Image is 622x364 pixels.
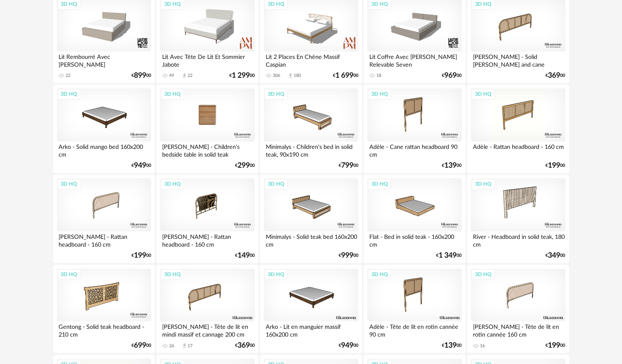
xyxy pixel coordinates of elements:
div: € 00 [437,253,462,258]
div: Adèle - Tête de lit en rotin cannée 90 cm [367,321,461,338]
a: 3D HQ Minimalys - Solid teak bed 160x200 cm €99900 [260,175,362,263]
span: 1 349 [439,253,457,258]
div: € 00 [235,343,255,348]
div: Lit Rembourré Avec [PERSON_NAME] [57,52,151,68]
span: Download icon [181,73,188,79]
div: Minimalys - Children's bed in solid teak, 90x190 cm [264,142,358,158]
div: € 00 [442,163,462,169]
span: 349 [548,253,561,258]
div: 26 [169,343,174,349]
a: 3D HQ Minimalys - Children's bed in solid teak, 90x190 cm €79900 [260,85,362,173]
div: € 00 [235,253,255,258]
div: [PERSON_NAME] - Rattan headboard - 160 cm [57,231,151,248]
div: 3D HQ [368,269,391,280]
div: 3D HQ [368,179,391,189]
div: River - Headboard in solid teak, 180 cm [471,231,565,248]
span: 139 [445,343,457,348]
div: € 00 [229,73,255,79]
div: [PERSON_NAME] - Solid [PERSON_NAME] and cane headboard, 200 cm [471,52,565,68]
div: 3D HQ [57,269,81,280]
span: 1 299 [232,73,250,79]
div: Lit 2 Places En Chêne Massif Caspian [264,52,358,68]
div: 3D HQ [161,269,184,280]
div: € 00 [339,163,358,169]
div: 22 [66,73,71,79]
div: 3D HQ [264,269,288,280]
div: € 00 [333,73,358,79]
div: € 00 [442,343,462,348]
a: 3D HQ Gentong - Solid teak headboard - 210 cm €69900 [53,265,155,353]
div: 180 [294,73,301,79]
div: [PERSON_NAME] - Rattan headboard - 160 cm [160,231,254,248]
a: 3D HQ [PERSON_NAME] - Rattan headboard - 160 cm €14900 [156,175,258,263]
span: 799 [341,163,353,169]
a: 3D HQ Adèle - Cane rattan headboard 90 cm €13900 [364,85,465,173]
div: Flat - Bed in solid teak - 160x200 cm [367,231,461,248]
a: 3D HQ [PERSON_NAME] - Tête de lit en mindi massif et cannage 200 cm 26 Download icon 17 €36900 [156,265,258,353]
div: € 00 [339,343,358,348]
div: Lit Coffre Avec [PERSON_NAME] Relevable Seven [367,52,461,68]
div: € 00 [131,253,151,258]
div: Lit Avec Tête De Lit Et Sommier Jabote [160,52,254,68]
div: € 00 [131,163,151,169]
a: 3D HQ Adèle - Tête de lit en rotin cannée 90 cm €13900 [364,265,465,353]
div: Arko - Lit en manguier massif 160x200 cm [264,321,358,338]
div: 3D HQ [57,89,81,99]
div: € 00 [442,73,462,79]
a: 3D HQ [PERSON_NAME] - Rattan headboard - 160 cm €19900 [53,175,155,263]
div: 16 [480,343,485,349]
div: 3D HQ [161,89,184,99]
div: € 00 [131,73,151,79]
div: Adèle - Cane rattan headboard 90 cm [367,142,461,158]
a: 3D HQ Flat - Bed in solid teak - 160x200 cm €1 34900 [364,175,465,263]
span: 199 [548,343,561,348]
div: Minimalys - Solid teak bed 160x200 cm [264,231,358,248]
a: 3D HQ Adèle - Rattan headboard - 160 cm €19900 [467,85,569,173]
span: 999 [341,253,353,258]
div: 22 [188,73,192,79]
div: 3D HQ [471,179,495,189]
span: Download icon [287,73,294,79]
div: [PERSON_NAME] - Tête de lit en rotin cannée 160 cm [471,321,565,338]
div: € 00 [131,343,151,348]
div: 3D HQ [471,89,495,99]
div: 3D HQ [161,179,184,189]
div: € 00 [339,253,358,258]
div: [PERSON_NAME] - Children's bedside table in solid teak [160,142,254,158]
a: 3D HQ [PERSON_NAME] - Tête de lit en rotin cannée 160 cm 16 €19900 [467,265,569,353]
div: € 00 [546,163,565,169]
div: € 00 [546,253,565,258]
div: [PERSON_NAME] - Tête de lit en mindi massif et cannage 200 cm [160,321,254,338]
span: 899 [134,73,146,79]
span: 949 [341,343,353,348]
div: € 00 [546,343,565,348]
span: 149 [237,253,250,258]
span: 1 699 [335,73,353,79]
a: 3D HQ Arko - Lit en manguier massif 160x200 cm €94900 [260,265,362,353]
span: 139 [445,163,457,169]
span: 949 [134,163,146,169]
a: 3D HQ River - Headboard in solid teak, 180 cm €34900 [467,175,569,263]
a: 3D HQ [PERSON_NAME] - Children's bedside table in solid teak €29900 [156,85,258,173]
div: 3D HQ [368,89,391,99]
div: € 00 [546,73,565,79]
div: 18 [376,73,381,79]
div: Gentong - Solid teak headboard - 210 cm [57,321,151,338]
div: Adèle - Rattan headboard - 160 cm [471,142,565,158]
span: 199 [548,163,561,169]
div: € 00 [235,163,255,169]
div: 3D HQ [57,179,81,189]
div: 306 [273,73,280,79]
span: 369 [548,73,561,79]
div: 3D HQ [264,89,288,99]
span: 299 [237,163,250,169]
div: 3D HQ [264,179,288,189]
span: Download icon [181,343,188,349]
span: 369 [237,343,250,348]
span: 199 [134,253,146,258]
div: 3D HQ [471,269,495,280]
a: 3D HQ Arko - Solid mango bed 160x200 cm €94900 [53,85,155,173]
div: 49 [169,73,174,79]
span: 699 [134,343,146,348]
div: Arko - Solid mango bed 160x200 cm [57,142,151,158]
